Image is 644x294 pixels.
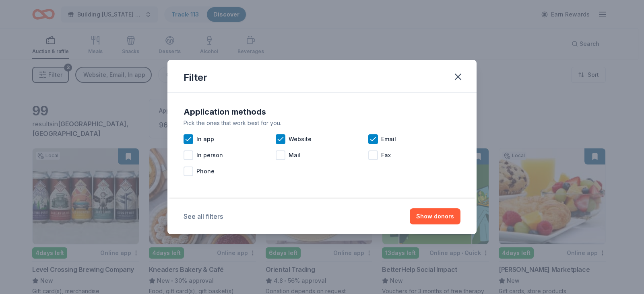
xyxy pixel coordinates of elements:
span: In person [196,150,223,160]
span: Mail [289,150,301,160]
span: Website [289,134,312,144]
div: Filter [184,71,207,84]
span: Fax [381,150,391,160]
span: In app [196,134,214,144]
button: See all filters [184,212,223,221]
div: Application methods [184,105,460,118]
button: Show donors [410,208,460,224]
span: Email [381,134,396,144]
div: Pick the ones that work best for you. [184,118,460,128]
span: Phone [196,167,215,176]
